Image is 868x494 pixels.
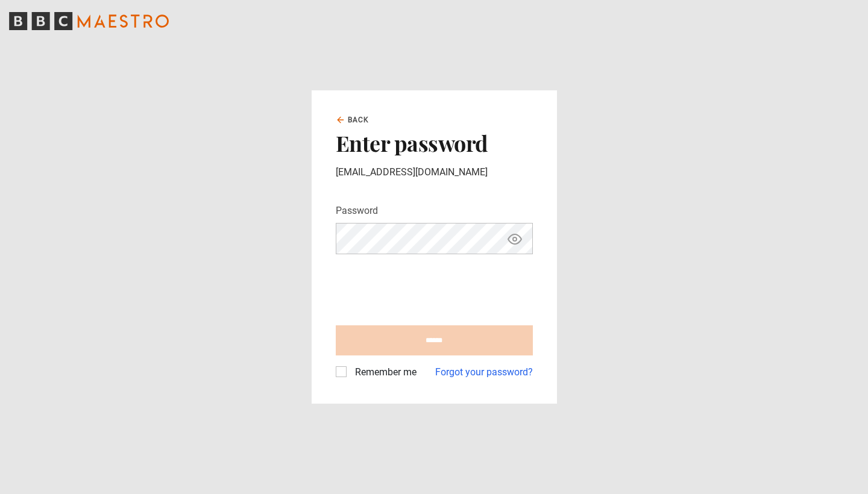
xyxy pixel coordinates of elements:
label: Remember me [350,365,417,380]
span: Back [348,114,370,125]
iframe: reCAPTCHA [336,264,519,311]
h2: Enter password [336,130,533,155]
svg: BBC Maestro [9,12,169,30]
a: Back [336,114,370,125]
a: Forgot your password? [435,365,533,380]
button: Show password [505,228,525,249]
label: Password [336,204,378,218]
p: [EMAIL_ADDRESS][DOMAIN_NAME] [336,165,533,180]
